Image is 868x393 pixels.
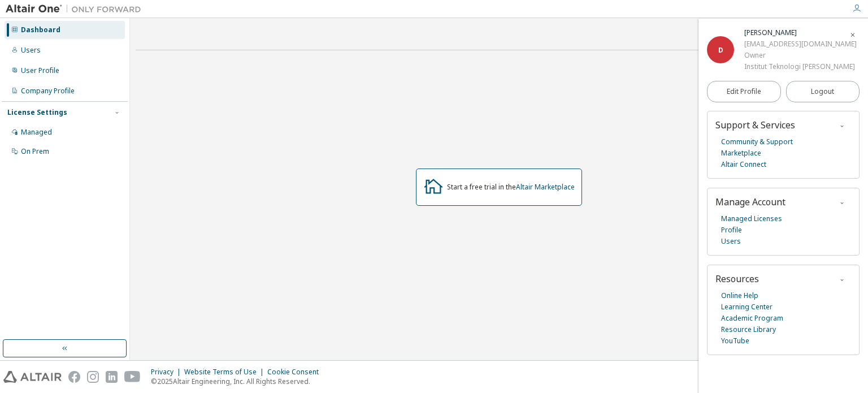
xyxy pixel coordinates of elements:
a: Profile [721,224,742,236]
a: Users [721,236,741,247]
div: On Prem [21,147,49,156]
div: Dwi Sugiarto [744,27,857,38]
div: Owner [744,50,857,61]
div: Website Terms of Use [184,368,267,377]
div: Institut Teknologi [PERSON_NAME] [744,61,857,72]
div: Users [21,46,41,55]
p: © 2025 Altair Engineering, Inc. All Rights Reserved. [151,377,325,386]
a: Edit Profile [707,81,781,102]
div: Privacy [151,368,184,377]
img: linkedin.svg [106,371,118,383]
div: License Settings [7,108,67,117]
a: YouTube [721,335,749,347]
img: facebook.svg [68,371,80,383]
div: Dashboard [21,25,60,34]
a: Altair Marketplace [516,182,575,192]
img: Altair One [6,3,147,15]
div: User Profile [21,66,59,75]
div: Cookie Consent [267,368,325,377]
span: D [718,45,723,55]
div: [EMAIL_ADDRESS][DOMAIN_NAME] [744,38,857,50]
a: Altair Connect [721,159,766,170]
span: Resources [715,273,759,285]
a: Resource Library [721,324,776,335]
img: altair_logo.svg [3,371,62,383]
a: Academic Program [721,313,783,324]
span: Support & Services [715,119,795,131]
img: youtube.svg [124,371,141,383]
div: Managed [21,128,52,137]
a: Learning Center [721,301,772,313]
div: Start a free trial in the [447,183,575,192]
span: Manage Account [715,196,785,208]
button: Logout [786,81,860,102]
span: Edit Profile [727,87,761,96]
span: Logout [811,86,834,97]
div: Company Profile [21,87,75,96]
a: Online Help [721,290,758,301]
a: Community & Support [721,136,793,148]
a: Managed Licenses [721,213,782,224]
a: Marketplace [721,148,761,159]
img: instagram.svg [87,371,99,383]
